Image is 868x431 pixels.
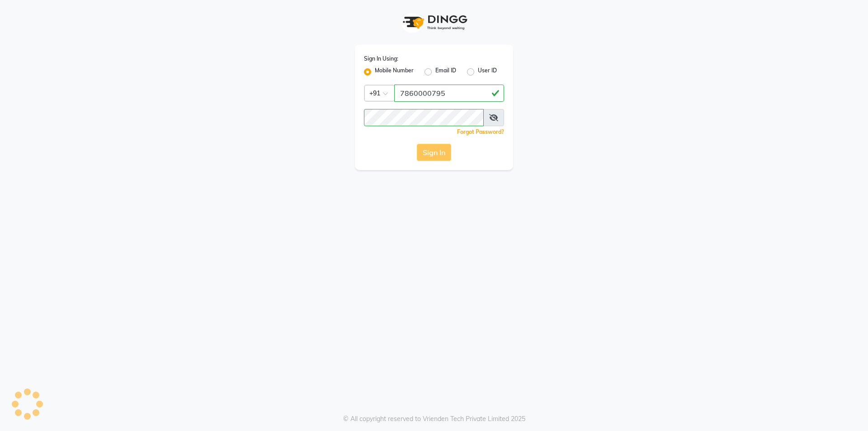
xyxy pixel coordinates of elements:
[364,109,484,126] input: Username
[398,9,470,36] img: logo1.svg
[478,66,497,77] label: User ID
[364,55,398,63] label: Sign In Using:
[375,66,414,77] label: Mobile Number
[457,128,504,135] a: Forgot Password?
[435,66,456,77] label: Email ID
[394,85,504,102] input: Username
